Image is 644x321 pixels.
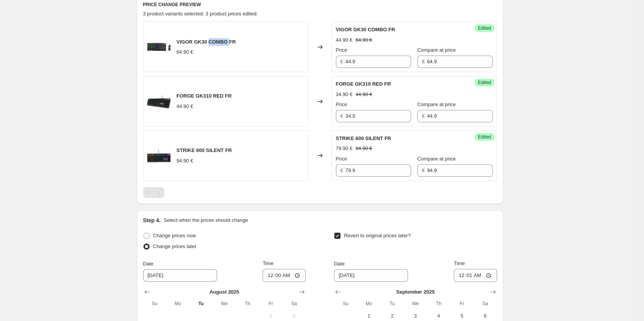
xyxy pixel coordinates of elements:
h6: PRICE CHANGE PREVIEW [143,2,497,8]
span: Sa [285,301,302,307]
span: 1 [262,313,279,319]
strike: 94.90 € [356,145,372,152]
input: 8/19/2025 [143,269,217,282]
span: Time [263,260,273,266]
th: Friday [259,297,282,310]
span: 2 [285,313,302,319]
p: Select when the prices should change [164,216,248,224]
span: Time [454,260,465,266]
span: Edited [478,134,491,140]
div: 94.90 € [177,157,193,165]
input: 8/19/2025 [334,269,408,282]
nav: Pagination [143,187,164,198]
span: € [341,59,343,64]
span: FORGE GK310 RED FR [177,93,232,99]
span: Price [336,101,347,107]
img: 1024_605a975e-3e66-4863-9fcd-bf7555e0304e_80x.png [147,35,170,59]
strike: 64.90 € [356,36,372,44]
span: Su [146,301,163,307]
span: Revert to original prices later? [344,233,411,238]
span: € [422,59,425,64]
span: Edited [478,79,491,86]
div: 44.90 € [336,36,352,44]
span: Price [336,156,347,162]
span: Edited [478,25,491,31]
button: Show previous month, August 2025 [332,287,343,297]
img: 1024_a70db1fa-c48d-4ac8-9d5b-fc8b0a6044cb_80x.png [147,90,170,113]
span: Su [337,301,354,307]
th: Wednesday [404,297,427,310]
span: We [407,301,424,307]
span: Th [430,301,447,307]
span: Date [143,261,153,267]
th: Thursday [236,297,259,310]
span: Change prices later [153,243,197,249]
button: Show next month, September 2025 [297,287,307,297]
th: Thursday [427,297,450,310]
th: Sunday [143,297,166,310]
span: € [341,113,343,119]
span: VIGOR GK30 COMBO FR [177,39,236,45]
span: € [422,167,425,173]
th: Wednesday [212,297,236,310]
span: Tu [384,301,401,307]
span: 2 [384,313,401,319]
span: FORGE GK310 RED FR [336,81,391,87]
th: Sunday [334,297,357,310]
span: Tu [192,301,209,307]
strike: 44.90 € [356,91,372,98]
button: Show previous month, July 2025 [142,287,152,297]
span: Mo [169,301,186,307]
div: 44.90 € [177,103,193,110]
span: Sa [477,301,494,307]
span: STRIKE 600 SILENT FR [177,147,232,153]
div: 64.90 € [177,48,193,56]
span: 3 product variants selected. 3 product prices edited: [143,11,258,17]
span: Compare at price [417,156,456,162]
span: 4 [430,313,447,319]
input: 12:00 [454,269,497,282]
span: 5 [453,313,470,319]
th: Tuesday [381,297,404,310]
span: Change prices now [153,233,196,238]
th: Tuesday [189,297,212,310]
button: Show next month, October 2025 [488,287,499,297]
span: Compare at price [417,47,456,53]
th: Monday [357,297,381,310]
span: Date [334,261,344,267]
th: Friday [450,297,474,310]
div: 34.90 € [336,91,352,98]
span: Th [239,301,256,307]
span: € [341,167,343,173]
th: Monday [166,297,189,310]
span: 3 [407,313,424,319]
span: VIGOR GK30 COMBO FR [336,27,395,32]
span: We [216,301,233,307]
span: STRIKE 600 SILENT FR [336,135,391,141]
span: Fr [453,301,470,307]
th: Saturday [474,297,497,310]
span: Compare at price [417,101,456,107]
span: Price [336,47,347,53]
img: 1024_b5cec5f2-04a5-4c40-8fc0-cc9fd1c7023e_80x.png [147,144,170,167]
h2: Step 4. [143,216,161,224]
span: Fr [262,301,279,307]
span: 1 [361,313,378,319]
span: € [422,113,425,119]
th: Saturday [282,297,305,310]
input: 12:00 [263,269,306,282]
span: Mo [361,301,378,307]
span: 6 [477,313,494,319]
div: 79.90 € [336,145,352,152]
